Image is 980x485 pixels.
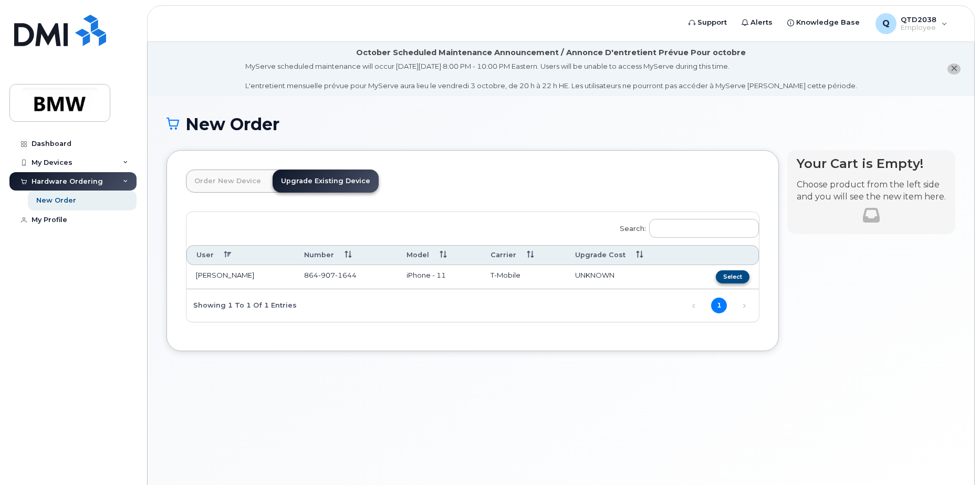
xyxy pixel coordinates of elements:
span: 864 [304,271,357,279]
div: Showing 1 to 1 of 1 entries [186,296,297,314]
a: Next [736,298,752,314]
a: 1 [711,298,727,313]
a: Order New Device [186,170,269,193]
th: User: activate to sort column descending [186,245,295,265]
th: Number: activate to sort column ascending [295,245,397,265]
a: Previous [686,298,702,314]
span: UNKNOWN [575,271,614,279]
input: Search: [649,219,759,238]
p: Choose product from the left side and you will see the new item here. [797,179,946,203]
th: Model: activate to sort column ascending [397,245,481,265]
button: close notification [947,64,961,75]
button: Select [716,270,749,283]
th: Upgrade Cost: activate to sort column ascending [566,245,684,265]
td: [PERSON_NAME] [186,265,295,289]
td: iPhone - 11 [397,265,481,289]
label: Search: [613,212,759,241]
h1: New Order [166,115,955,133]
a: Upgrade Existing Device [273,170,379,193]
h4: Your Cart is Empty! [797,156,946,171]
div: MyServe scheduled maintenance will occur [DATE][DATE] 8:00 PM - 10:00 PM Eastern. Users will be u... [245,61,857,91]
span: 907 [318,271,335,279]
iframe: Messenger Launcher [934,439,972,477]
span: 1644 [335,271,357,279]
th: Carrier: activate to sort column ascending [481,245,566,265]
td: T-Mobile [481,265,566,289]
div: October Scheduled Maintenance Announcement / Annonce D'entretient Prévue Pour octobre [356,47,746,58]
